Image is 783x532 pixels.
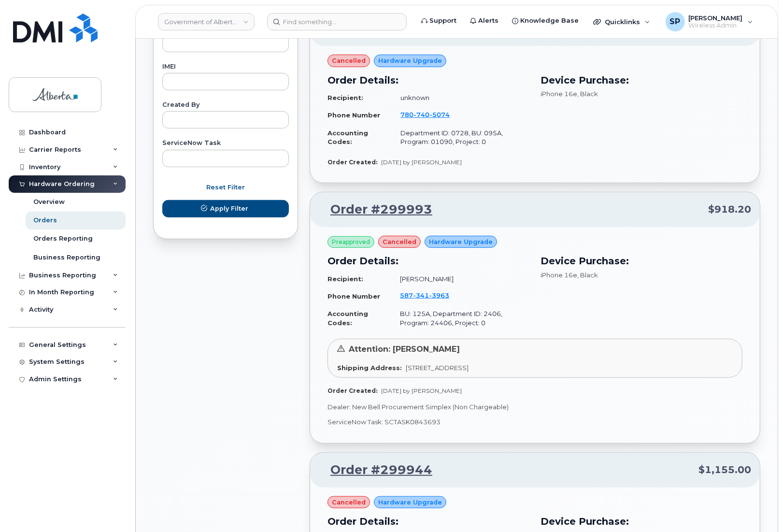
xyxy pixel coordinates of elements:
[478,16,498,26] span: Alerts
[327,292,380,300] strong: Phone Number
[210,204,248,213] span: Apply Filter
[383,237,416,246] span: cancelled
[406,364,469,372] span: [STREET_ADDRESS]
[429,111,450,118] span: 5074
[392,271,529,288] td: [PERSON_NAME]
[578,90,598,98] span: , Black
[414,11,463,30] a: Support
[319,461,432,479] a: Order #299944
[327,111,380,119] strong: Phone Number
[670,16,681,28] span: SP
[689,22,743,29] span: Wireless Admin
[463,11,505,30] a: Alerts
[327,254,529,268] h3: Order Details:
[332,238,370,246] span: Preapproved
[400,291,450,299] span: 587
[708,202,751,216] span: $918.20
[267,13,407,30] input: Find something...
[162,179,289,196] button: Reset Filter
[158,13,255,30] a: Government of Alberta (GOA)
[349,345,460,354] span: Attention: [PERSON_NAME]
[162,102,289,108] label: Created By
[206,183,245,192] span: Reset Filter
[332,498,366,507] span: cancelled
[327,403,742,412] p: Dealer: New Bell Procurement Simplex (Non Chargeable)
[162,140,289,146] label: ServiceNow Task
[378,56,442,65] span: Hardware Upgrade
[327,73,529,87] h3: Order Details:
[541,271,578,279] span: iPhone 16e
[327,275,363,283] strong: Recipient:
[392,89,529,106] td: unknown
[327,129,368,146] strong: Accounting Codes:
[337,364,402,372] strong: Shipping Address:
[332,56,366,65] span: cancelled
[413,291,429,299] span: 341
[541,514,743,529] h3: Device Purchase:
[400,111,461,118] a: 7807405074
[392,125,529,150] td: Department ID: 0728, BU: 095A, Program: 01090, Project: 0
[541,90,578,98] span: iPhone 16e
[327,514,529,529] h3: Order Details:
[162,64,289,70] label: IMEI
[319,201,432,218] a: Order #299993
[400,111,450,118] span: 780
[698,463,751,477] span: $1,155.00
[605,18,640,26] span: Quicklinks
[689,14,743,22] span: [PERSON_NAME]
[505,11,585,30] a: Knowledge Base
[520,16,579,26] span: Knowledge Base
[327,417,742,427] p: ServiceNow Task: SCTASK0843693
[327,158,377,166] strong: Order Created:
[541,254,743,268] h3: Device Purchase:
[578,271,598,279] span: , Black
[541,73,743,87] h3: Device Purchase:
[162,200,289,217] button: Apply Filter
[327,94,363,101] strong: Recipient:
[429,16,456,26] span: Support
[381,387,462,394] span: [DATE] by [PERSON_NAME]
[381,158,462,166] span: [DATE] by [PERSON_NAME]
[413,111,429,118] span: 740
[327,310,368,327] strong: Accounting Codes:
[400,291,461,299] a: 5873413963
[586,12,657,31] div: Quicklinks
[327,387,377,394] strong: Order Created:
[429,291,450,299] span: 3963
[429,237,493,246] span: Hardware Upgrade
[659,12,760,31] div: Susannah Parlee
[378,498,442,507] span: Hardware Upgrade
[392,305,529,331] td: BU: 125A, Department ID: 2406, Program: 24406, Project: 0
